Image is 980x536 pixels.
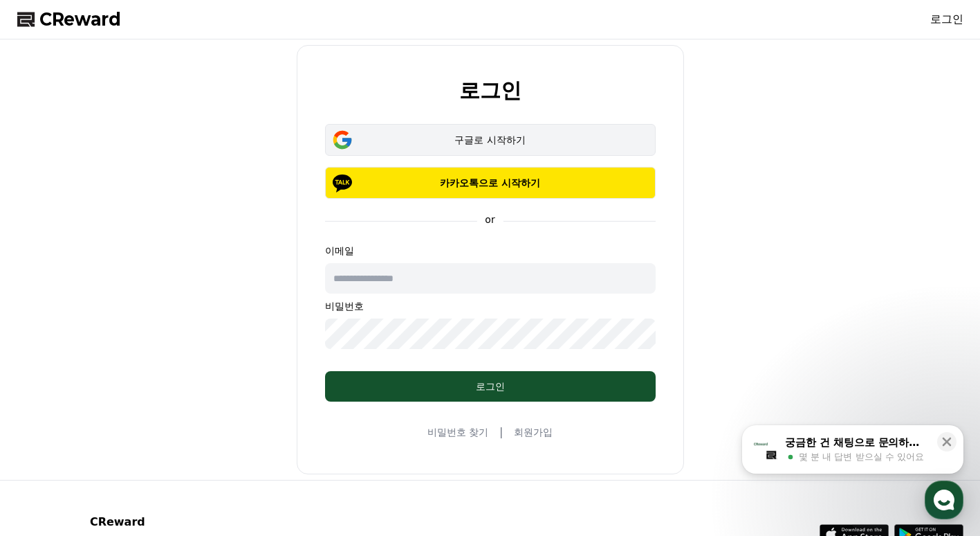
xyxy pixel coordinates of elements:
[91,421,178,456] a: 대화
[345,176,636,190] p: 카카오톡으로 시작하기
[325,299,656,313] p: 비밀번호
[325,244,656,258] p: 이메일
[930,11,963,28] a: 로그인
[4,421,91,456] a: 홈
[39,8,121,30] span: CReward
[459,79,521,102] h2: 로그인
[499,424,503,440] span: |
[90,514,259,530] p: CReward
[325,167,656,199] button: 카카오톡으로 시작하기
[345,133,636,147] div: 구글로 시작하기
[178,421,266,456] a: 설정
[44,442,52,453] span: 홈
[353,379,628,393] div: 로그인
[427,425,488,439] a: 비밀번호 찾기
[477,213,503,226] p: or
[325,371,656,402] button: 로그인
[325,124,656,156] button: 구글로 시작하기
[127,443,143,454] span: 대화
[214,442,230,453] span: 설정
[514,425,553,439] a: 회원가입
[17,8,121,30] a: CReward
